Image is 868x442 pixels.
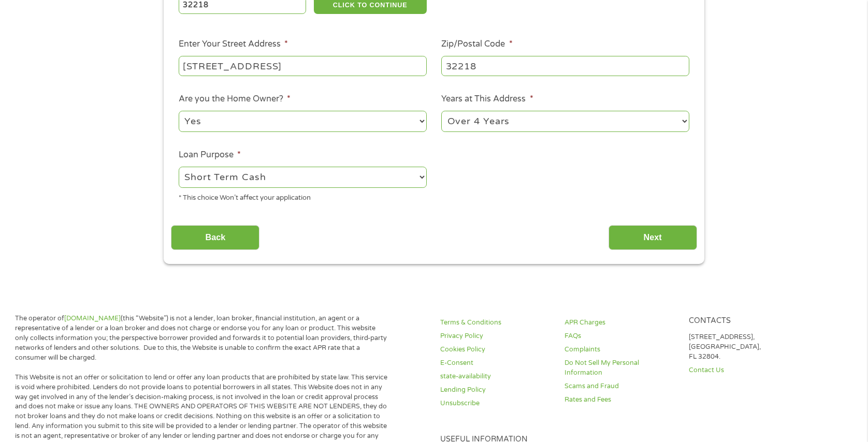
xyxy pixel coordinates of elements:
[179,150,241,160] label: Loan Purpose
[179,39,288,50] label: Enter Your Street Address
[171,225,259,251] input: Back
[440,318,552,328] a: Terms & Conditions
[441,39,512,50] label: Zip/Postal Code
[179,189,427,203] div: * This choice Won’t affect your application
[441,94,533,105] label: Years at This Address
[440,331,552,341] a: Privacy Policy
[440,358,552,368] a: E-Consent
[440,385,552,395] a: Lending Policy
[565,395,676,405] a: Rates and Fees
[565,331,676,341] a: FAQs
[565,381,676,391] a: Scams and Fraud
[689,332,800,362] p: [STREET_ADDRESS], [GEOGRAPHIC_DATA], FL 32804.
[689,365,800,375] a: Contact Us
[609,225,697,251] input: Next
[15,314,387,362] p: The operator of (this “Website”) is not a lender, loan broker, financial institution, an agent or...
[440,345,552,355] a: Cookies Policy
[565,358,676,378] a: Do Not Sell My Personal Information
[64,314,121,322] a: [DOMAIN_NAME]
[565,345,676,355] a: Complaints
[179,94,291,105] label: Are you the Home Owner?
[179,56,427,76] input: 1 Main Street
[440,372,552,381] a: state-availability
[689,316,800,326] h4: Contacts
[565,318,676,328] a: APR Charges
[440,399,552,408] a: Unsubscribe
